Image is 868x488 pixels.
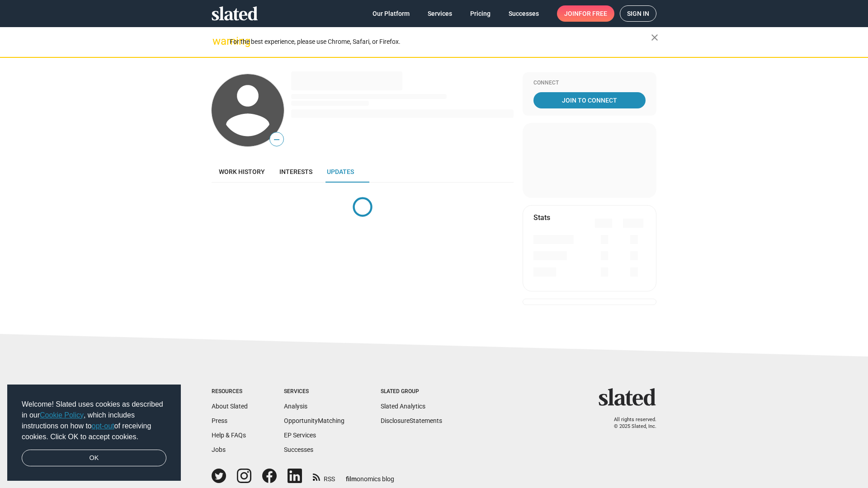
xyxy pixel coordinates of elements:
a: Jobs [212,446,226,453]
div: Resources [212,388,248,395]
a: Cookie Policy [40,411,84,419]
span: Welcome! Slated uses cookies as described in our , which includes instructions on how to of recei... [22,399,166,442]
a: Analysis [284,403,307,410]
a: opt-out [92,422,114,430]
span: — [270,134,283,145]
span: Join [564,5,607,22]
mat-icon: close [649,32,660,43]
a: Successes [284,446,313,453]
a: Pricing [463,5,498,22]
a: Our Platform [365,5,417,22]
a: Sign in [620,5,656,22]
a: filmonomics blog [346,468,394,483]
a: EP Services [284,432,316,439]
span: Sign in [627,6,649,21]
a: OpportunityMatching [284,417,344,424]
a: Work history [212,161,272,183]
span: Services [428,5,452,22]
span: Work history [219,168,265,175]
mat-card-title: Stats [533,213,550,222]
a: Successes [501,5,546,22]
span: for free [579,5,607,22]
mat-icon: warning [212,36,223,47]
span: Our Platform [373,5,410,22]
p: All rights reserved. © 2025 Slated, Inc. [604,417,656,430]
span: Interests [279,168,312,175]
a: Join To Connect [533,92,646,108]
a: dismiss cookie message [22,450,166,467]
div: Services [284,388,344,395]
a: Help & FAQs [212,432,246,439]
div: For the best experience, please use Chrome, Safari, or Firefox. [230,36,651,48]
span: Pricing [470,5,491,22]
a: Services [420,5,459,22]
a: Interests [272,161,320,183]
div: Slated Group [381,388,442,395]
a: Joinfor free [557,5,614,22]
a: RSS [313,469,335,483]
span: film [346,475,357,483]
span: Successes [509,5,539,22]
span: Updates [327,168,354,175]
a: Slated Analytics [381,403,425,410]
a: Press [212,417,227,424]
span: Join To Connect [535,92,644,108]
a: Updates [320,161,361,183]
a: DisclosureStatements [381,417,442,424]
div: cookieconsent [7,385,181,481]
div: Connect [533,80,646,87]
a: About Slated [212,403,248,410]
